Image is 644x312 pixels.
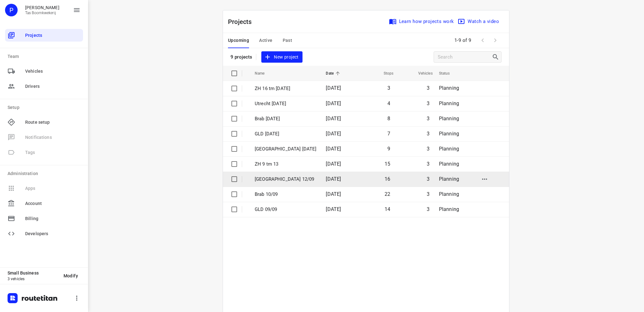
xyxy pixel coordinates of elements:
[8,53,83,60] p: Team
[259,37,272,44] span: Active
[452,34,474,47] span: 1-9 of 9
[64,273,78,278] span: Modify
[326,85,341,91] span: [DATE]
[5,80,83,93] div: Drivers
[492,53,501,61] div: Search
[230,54,252,60] p: 9 projects
[5,227,83,240] div: Developers
[385,206,390,212] span: 14
[25,230,80,237] span: Developers
[326,146,341,152] span: [DATE]
[427,206,430,212] span: 3
[255,85,316,92] p: ZH 16 tm 20 sept
[8,170,83,177] p: Administration
[228,37,249,44] span: Upcoming
[326,116,341,122] span: [DATE]
[25,32,80,39] span: Projects
[439,161,459,167] span: Planning
[439,191,459,197] span: Planning
[25,215,80,222] span: Billing
[387,146,390,152] span: 9
[410,70,433,77] span: Vehicles
[387,116,390,122] span: 8
[427,131,430,137] span: 3
[25,11,59,15] p: Tas Boomkwekerij
[5,130,83,145] span: Available only on our Business plan
[439,116,459,122] span: Planning
[427,161,430,167] span: 3
[25,200,80,207] span: Account
[387,131,390,137] span: 7
[326,206,341,212] span: [DATE]
[326,191,341,197] span: [DATE]
[255,206,316,213] p: GLD 09/09
[326,131,341,137] span: [DATE]
[476,34,489,47] span: Previous Page
[427,146,430,152] span: 3
[439,100,459,106] span: Planning
[387,85,390,91] span: 3
[5,29,83,42] div: Projects
[5,145,83,160] span: Available only on our Business plan
[8,104,83,111] p: Setup
[25,83,80,90] span: Drivers
[25,5,59,10] p: Peter Tas
[5,181,83,196] span: Available only on our Business plan
[439,176,459,182] span: Planning
[8,277,58,281] p: 3 vehicles
[255,100,316,107] p: Utrecht 19 sept
[427,100,430,106] span: 3
[25,119,80,126] span: Route setup
[427,116,430,122] span: 3
[438,52,492,62] input: Search projects
[439,70,458,77] span: Status
[387,100,390,106] span: 4
[255,145,316,153] p: [GEOGRAPHIC_DATA] [DATE]
[255,115,316,122] p: Brab [DATE]
[385,161,390,167] span: 15
[375,70,394,77] span: Stops
[58,270,83,281] button: Modify
[385,191,390,197] span: 22
[5,65,83,77] div: Vehicles
[427,191,430,197] span: 3
[385,176,390,182] span: 16
[255,176,316,183] p: [GEOGRAPHIC_DATA] 12/09
[5,116,83,128] div: Route setup
[255,191,316,198] p: Brab 10/09
[5,4,18,16] div: P
[5,212,83,225] div: Billing
[255,130,316,138] p: GLD [DATE]
[8,270,58,275] p: Small Business
[261,51,302,63] button: New project
[255,70,273,77] span: Name
[489,34,502,47] span: Next Page
[25,68,80,75] span: Vehicles
[326,70,342,77] span: Date
[326,100,341,106] span: [DATE]
[5,197,83,210] div: Account
[228,17,257,26] p: Projects
[283,37,292,44] span: Past
[439,206,459,212] span: Planning
[439,146,459,152] span: Planning
[265,53,298,61] span: New project
[439,85,459,91] span: Planning
[427,176,430,182] span: 3
[326,161,341,167] span: [DATE]
[427,85,430,91] span: 3
[255,161,316,168] p: ZH 9 tm 13
[326,176,341,182] span: [DATE]
[439,131,459,137] span: Planning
